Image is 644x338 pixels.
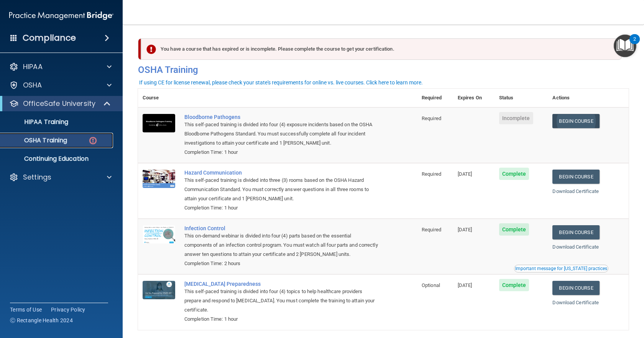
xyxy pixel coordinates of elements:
span: Required [422,171,441,177]
div: You have a course that has expired or is incomplete. Please complete the course to get your certi... [141,38,622,60]
p: Continuing Education [5,155,110,163]
span: Required [422,115,441,121]
a: OfficeSafe University [9,99,111,108]
div: If using CE for license renewal, please check your state's requirements for online vs. live cours... [139,80,423,85]
div: Completion Time: 1 hour [184,203,379,213]
a: Privacy Policy [51,306,85,313]
h4: Compliance [23,33,76,43]
div: This on-demand webinar is divided into four (4) parts based on the essential components of an inf... [184,231,379,259]
div: 2 [633,39,636,49]
button: If using CE for license renewal, please check your state's requirements for online vs. live cours... [138,79,424,86]
th: Actions [548,89,629,107]
p: Settings [23,173,51,182]
p: OSHA [23,81,42,90]
th: Status [495,89,548,107]
a: Infection Control [184,225,379,231]
a: Download Certificate [552,300,599,305]
span: Required [422,227,441,232]
div: Important message for [US_STATE] practices [515,266,607,271]
a: Hazard Communication [184,170,379,176]
div: This self-paced training is divided into four (4) exposure incidents based on the OSHA Bloodborne... [184,120,379,148]
img: exclamation-circle-solid-danger.72ef9ffc.png [146,45,156,54]
h4: OSHA Training [138,64,629,75]
p: OSHA Training [5,137,67,144]
span: [DATE] [458,227,472,232]
span: Complete [499,279,529,291]
div: Completion Time: 1 hour [184,148,379,157]
button: Open Resource Center, 2 new notifications [614,35,636,57]
img: PMB logo [9,8,113,23]
span: Incomplete [499,112,533,124]
img: danger-circle.6113f641.png [88,136,98,145]
a: Download Certificate [552,244,599,250]
a: Terms of Use [10,306,42,313]
span: Complete [499,168,529,180]
div: This self-paced training is divided into four (4) topics to help healthcare providers prepare and... [184,287,379,315]
div: Completion Time: 1 hour [184,315,379,324]
a: Bloodborne Pathogens [184,114,379,120]
p: OfficeSafe University [23,99,95,108]
span: Ⓒ Rectangle Health 2024 [10,317,73,324]
a: Begin Course [552,170,599,184]
th: Required [417,89,453,107]
a: Begin Course [552,114,599,128]
a: Settings [9,173,112,182]
a: HIPAA [9,62,112,71]
span: Complete [499,223,529,236]
a: Begin Course [552,281,599,295]
a: Download Certificate [552,188,599,194]
p: HIPAA [23,62,43,71]
th: Course [138,89,180,107]
div: Completion Time: 2 hours [184,259,379,268]
a: Begin Course [552,225,599,239]
div: This self-paced training is divided into three (3) rooms based on the OSHA Hazard Communication S... [184,176,379,203]
span: [DATE] [458,282,472,288]
a: OSHA [9,81,112,90]
th: Expires On [453,89,495,107]
p: HIPAA Training [5,118,68,126]
span: [DATE] [458,171,472,177]
a: [MEDICAL_DATA] Preparedness [184,281,379,287]
button: Read this if you are a dental practitioner in the state of CA [514,265,608,272]
span: Optional [422,282,440,288]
